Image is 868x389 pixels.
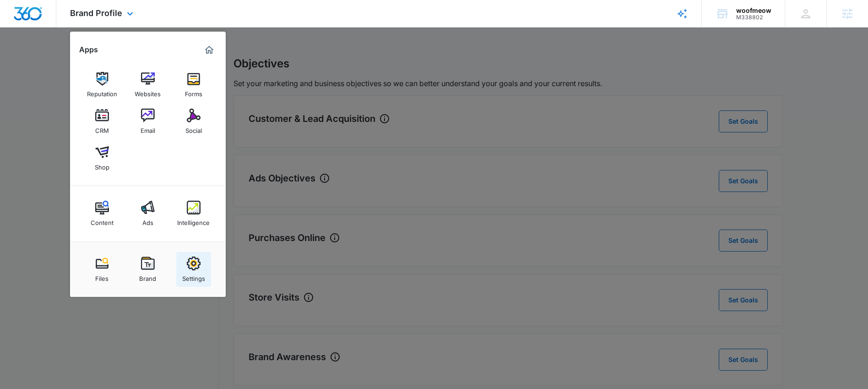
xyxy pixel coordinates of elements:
div: Settings [182,270,205,282]
a: Marketing 360® Dashboard [202,43,217,57]
div: Brand [139,270,156,282]
h2: Apps [79,45,98,54]
a: Ads [130,196,165,231]
div: account id [736,14,771,21]
div: Social [185,122,202,134]
span: Brand Profile [70,8,122,18]
a: Reputation [85,67,119,102]
a: Social [176,104,211,139]
a: Shop [85,141,119,175]
div: Reputation [87,86,117,98]
div: Content [91,214,114,226]
a: CRM [85,104,119,139]
a: Intelligence [176,196,211,231]
div: Forms [185,86,202,98]
div: account name [736,7,771,14]
div: Intelligence [177,214,210,226]
div: Files [95,270,108,282]
a: Settings [176,252,211,287]
a: Brand [130,252,165,287]
div: Websites [135,86,161,98]
div: CRM [95,122,109,134]
a: Email [130,104,165,139]
a: Forms [176,67,211,102]
a: Websites [130,67,165,102]
div: Email [141,122,155,134]
div: Ads [142,214,153,226]
div: Shop [95,159,109,171]
a: Files [85,252,119,287]
a: Content [85,196,119,231]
